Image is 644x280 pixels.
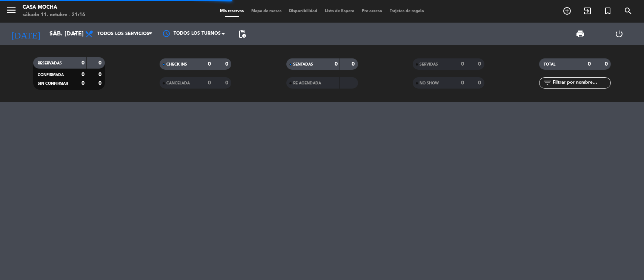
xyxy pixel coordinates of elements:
[38,73,64,77] span: CONFIRMADA
[98,60,103,66] strong: 0
[583,6,592,15] i: exit_to_app
[386,9,428,13] span: Tarjetas de regalo
[208,61,211,67] strong: 0
[166,63,187,66] span: CHECK INS
[225,80,230,86] strong: 0
[358,9,386,13] span: Pre-acceso
[420,81,439,85] span: NO SHOW
[552,79,610,87] input: Filtrar por nombre...
[38,61,62,65] span: RESERVADAS
[23,4,85,11] div: Casa Mocha
[461,80,464,86] strong: 0
[216,9,247,13] span: Mis reservas
[461,61,464,67] strong: 0
[6,26,46,42] i: [DATE]
[166,81,190,85] span: CANCELADA
[98,81,103,86] strong: 0
[98,72,103,77] strong: 0
[293,63,313,66] span: SENTADAS
[6,5,17,18] button: menu
[208,80,211,86] strong: 0
[81,81,85,86] strong: 0
[605,61,609,67] strong: 0
[225,61,230,67] strong: 0
[70,29,79,38] i: arrow_drop_down
[563,6,572,15] i: add_circle_outline
[81,72,85,77] strong: 0
[624,6,633,15] i: search
[38,82,68,86] span: SIN CONFIRMAR
[285,9,321,13] span: Disponibilidad
[576,29,585,38] span: print
[420,63,438,66] span: SERVIDAS
[335,61,338,67] strong: 0
[478,61,483,67] strong: 0
[238,29,247,38] span: pending_actions
[478,80,483,86] strong: 0
[23,11,85,19] div: sábado 11. octubre - 21:16
[247,9,285,13] span: Mapa de mesas
[81,60,85,66] strong: 0
[603,6,612,15] i: turned_in_not
[543,78,552,87] i: filter_list
[321,9,358,13] span: Lista de Espera
[6,5,17,16] i: menu
[352,61,356,67] strong: 0
[588,61,591,67] strong: 0
[544,63,555,66] span: TOTAL
[615,29,624,38] i: power_settings_new
[97,31,149,37] span: Todos los servicios
[293,81,321,85] span: RE AGENDADA
[599,23,638,45] div: LOG OUT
